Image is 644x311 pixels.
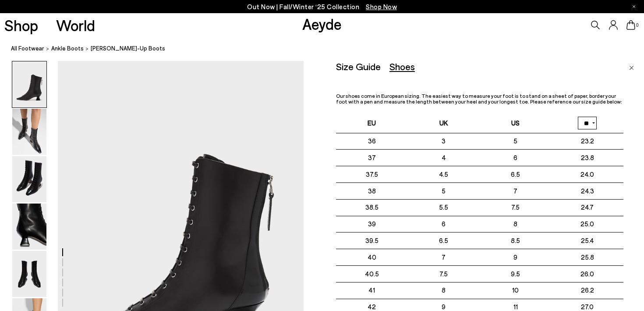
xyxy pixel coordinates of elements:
td: 23.2 [552,133,623,150]
span: ankle boots [51,45,84,52]
td: 5 [408,182,480,199]
td: 40 [336,249,408,266]
td: 36 [336,133,408,150]
p: Out Now | Fall/Winter ‘25 Collection [247,1,397,12]
td: 25.0 [552,216,623,232]
td: 25.8 [552,249,623,266]
td: 5.5 [408,199,480,216]
td: 9 [480,249,552,266]
td: 7.5 [408,266,480,282]
th: EU [336,113,408,133]
div: Shoes [389,61,415,72]
img: Gwen Lace-Up Boots - Image 5 [12,251,46,297]
td: 38.5 [336,199,408,216]
span: Navigate to /collections/new-in [366,3,397,11]
td: 7.5 [480,199,552,216]
a: 0 [626,20,635,30]
td: 37.5 [336,166,408,183]
img: Gwen Lace-Up Boots - Image 1 [12,61,46,107]
td: 7 [480,182,552,199]
td: 23.8 [552,150,623,166]
td: 24.7 [552,199,623,216]
span: 0 [635,23,640,28]
a: Aeyde [302,14,342,33]
a: ankle boots [51,44,84,53]
td: 7 [408,249,480,266]
th: US [480,113,552,133]
td: 8 [408,282,480,299]
td: 26.2 [552,282,623,299]
td: 6 [408,216,480,232]
td: 3 [408,133,480,150]
td: 25.4 [552,232,623,249]
a: Shop [4,18,38,33]
td: 24.3 [552,182,623,199]
a: World [56,18,95,33]
td: 8 [480,216,552,232]
img: Gwen Lace-Up Boots - Image 4 [12,204,46,250]
td: 41 [336,282,408,299]
td: 6.5 [480,166,552,183]
td: 10 [480,282,552,299]
td: 39.5 [336,232,408,249]
img: Gwen Lace-Up Boots - Image 2 [12,109,46,155]
td: 8.5 [480,232,552,249]
td: 5 [480,133,552,150]
td: 39 [336,216,408,232]
td: 40.5 [336,266,408,282]
img: Gwen Lace-Up Boots - Image 3 [12,156,46,202]
th: UK [408,113,480,133]
a: All Footwear [11,44,44,53]
td: 6.5 [408,232,480,249]
a: Close [629,61,634,71]
td: 4 [408,150,480,166]
span: [PERSON_NAME]-Up Boots [91,44,165,53]
p: Our shoes come in European sizing. The easiest way to measure your foot is to stand on a sheet of... [336,93,623,104]
td: 38 [336,182,408,199]
td: 37 [336,150,408,166]
td: 26.0 [552,266,623,282]
nav: breadcrumb [11,37,644,61]
div: Size Guide [336,61,381,72]
td: 4.5 [408,166,480,183]
td: 24.0 [552,166,623,183]
td: 6 [480,150,552,166]
td: 9.5 [480,266,552,282]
